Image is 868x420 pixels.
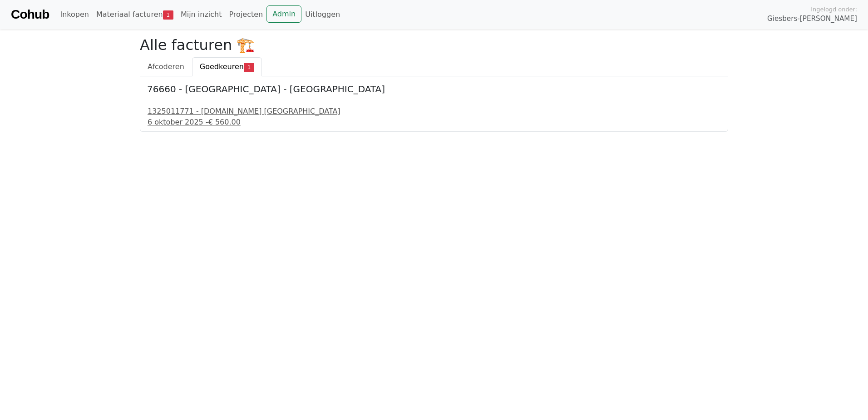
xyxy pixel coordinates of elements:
[192,57,262,76] a: Goedkeuren1
[148,106,720,117] div: 1325011771 - [DOMAIN_NAME] [GEOGRAPHIC_DATA]
[140,36,728,54] h2: Alle facturen 🏗️
[140,57,192,76] a: Afcoderen
[811,5,857,14] span: Ingelogd onder:
[147,84,721,95] h5: 76660 - [GEOGRAPHIC_DATA] - [GEOGRAPHIC_DATA]
[56,5,92,24] a: Inkopen
[177,5,226,24] a: Mijn inzicht
[163,10,173,20] span: 1
[767,14,857,24] span: Giesbers-[PERSON_NAME]
[148,117,720,128] div: 6 oktober 2025 -
[200,62,244,71] span: Goedkeuren
[266,5,301,23] a: Admin
[148,106,720,128] a: 1325011771 - [DOMAIN_NAME] [GEOGRAPHIC_DATA]6 oktober 2025 -€ 560.00
[225,5,266,24] a: Projecten
[208,118,241,126] span: € 560.00
[244,63,254,72] span: 1
[11,4,49,25] a: Cohub
[148,62,184,71] span: Afcoderen
[301,5,344,24] a: Uitloggen
[93,5,177,24] a: Materiaal facturen1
